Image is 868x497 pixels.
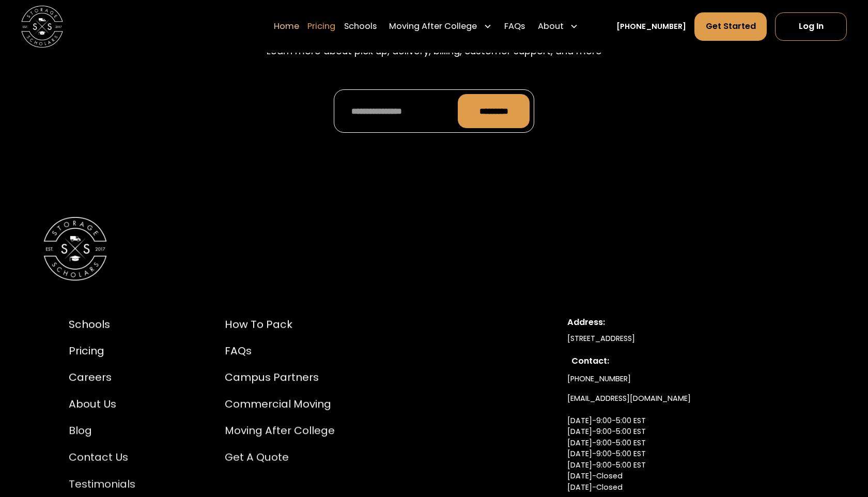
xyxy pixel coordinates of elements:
div: Contact: [571,355,795,367]
a: Schools [69,317,135,333]
div: [STREET_ADDRESS] [567,333,799,344]
a: Pricing [307,11,335,41]
a: FAQs [225,343,335,359]
form: Promo Form [334,89,534,133]
a: Home [274,11,299,41]
a: Schools [344,11,377,41]
a: Campus Partners [225,369,335,385]
div: Moving After College [385,11,496,41]
a: Contact Us [69,449,135,465]
div: About [534,11,583,41]
a: [PHONE_NUMBER] [616,21,686,32]
a: Testimonials [69,476,135,492]
a: About Us [69,396,135,412]
img: Storage Scholars main logo [21,5,64,48]
a: Get Started [694,12,767,41]
div: Moving After College [389,20,477,33]
a: Blog [69,423,135,439]
a: Log In [775,12,847,41]
a: How to Pack [225,317,335,333]
a: Moving After College [225,423,335,439]
div: Address: [567,316,799,329]
a: FAQs [504,11,525,41]
img: Storage Scholars Logomark. [43,217,107,281]
a: [PHONE_NUMBER] [567,369,631,389]
div: About [538,20,564,33]
a: Pricing [69,343,135,359]
a: Commercial Moving [225,396,335,412]
a: Get a Quote [225,449,335,465]
a: Careers [69,369,135,385]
